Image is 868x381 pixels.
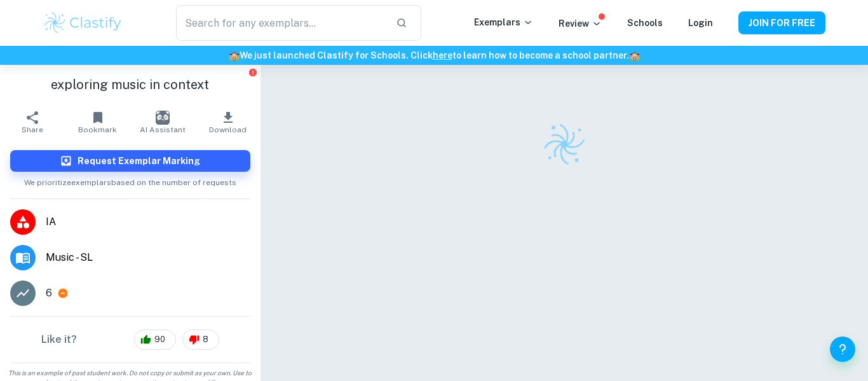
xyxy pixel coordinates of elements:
button: Report issue [248,67,258,77]
p: 6 [46,286,52,301]
button: Bookmark [65,104,130,140]
div: 8 [182,329,219,350]
h6: Request Exemplar Marking [78,154,200,168]
span: 8 [196,333,215,346]
img: AI Assistant [156,111,170,125]
img: Clastify logo [540,120,588,169]
h1: exploring music in context [10,75,250,94]
span: 🏫 [229,50,240,60]
button: Request Exemplar Marking [10,150,250,172]
h6: Like it? [41,332,77,347]
h6: We just launched Clastify for Schools. Click to learn how to become a school partner. [3,48,865,62]
button: Help and Feedback [830,336,855,362]
span: Music - SL [46,250,250,265]
span: Download [209,125,247,134]
input: Search for any exemplars... [176,5,386,41]
a: here [433,50,452,60]
span: 🏫 [629,50,640,60]
span: 90 [147,333,172,346]
a: Login [688,18,713,28]
span: IA [46,214,250,230]
span: Share [22,125,43,134]
a: Schools [627,18,663,28]
button: JOIN FOR FREE [738,11,825,34]
div: 90 [134,329,176,350]
span: AI Assistant [140,125,186,134]
p: Review [559,17,602,31]
img: Clastify logo [43,10,123,36]
span: Bookmark [78,125,117,134]
button: Download [195,104,260,140]
button: AI Assistant [130,104,195,140]
span: We prioritize exemplars based on the number of requests [24,172,236,188]
p: Exemplars [474,15,533,29]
